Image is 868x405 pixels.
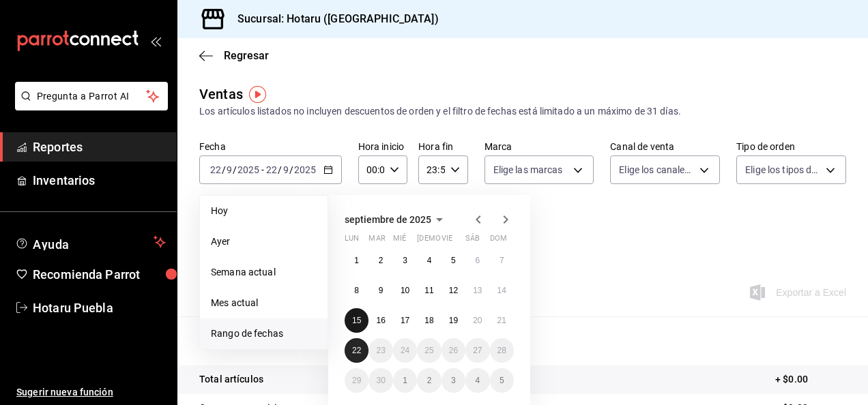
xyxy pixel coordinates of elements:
span: Rango de fechas [211,327,317,341]
span: Mes actual [211,296,317,310]
span: Pregunta a Parrot AI [37,89,147,104]
abbr: 27 de septiembre de 2025 [473,346,482,355]
button: 18 de septiembre de 2025 [417,308,441,333]
span: Hotaru Puebla [33,299,166,317]
button: 3 de octubre de 2025 [442,368,465,393]
abbr: 1 de septiembre de 2025 [354,256,359,265]
button: 2 de octubre de 2025 [417,368,441,393]
label: Canal de venta [610,142,720,151]
abbr: 3 de octubre de 2025 [451,376,456,385]
abbr: domingo [490,234,507,248]
input: -- [226,164,233,175]
abbr: 19 de septiembre de 2025 [449,316,458,325]
button: 17 de septiembre de 2025 [393,308,417,333]
span: Elige los canales de venta [619,163,695,177]
abbr: 3 de septiembre de 2025 [403,256,407,265]
input: ---- [293,164,317,175]
abbr: 16 de septiembre de 2025 [376,316,385,325]
button: 4 de octubre de 2025 [465,368,489,393]
abbr: 12 de septiembre de 2025 [449,286,458,295]
button: 27 de septiembre de 2025 [465,338,489,363]
img: Tooltip marker [249,86,266,103]
abbr: 29 de septiembre de 2025 [352,376,361,385]
button: 20 de septiembre de 2025 [465,308,489,333]
span: Ayuda [33,234,148,250]
button: 19 de septiembre de 2025 [442,308,465,333]
span: Regresar [224,49,269,62]
abbr: 7 de septiembre de 2025 [500,256,504,265]
abbr: 5 de octubre de 2025 [500,376,504,385]
abbr: 2 de septiembre de 2025 [379,256,384,265]
div: Ventas [199,84,243,104]
input: -- [265,164,278,175]
button: 4 de septiembre de 2025 [417,248,441,273]
abbr: 13 de septiembre de 2025 [473,286,482,295]
abbr: 18 de septiembre de 2025 [424,316,433,325]
input: ---- [237,164,260,175]
button: 8 de septiembre de 2025 [345,278,368,303]
button: 15 de septiembre de 2025 [345,308,368,333]
abbr: lunes [345,234,359,248]
span: / [278,164,282,175]
label: Hora inicio [358,142,407,151]
button: 24 de septiembre de 2025 [393,338,417,363]
abbr: 9 de septiembre de 2025 [379,286,384,295]
button: 22 de septiembre de 2025 [345,338,368,363]
abbr: 10 de septiembre de 2025 [401,286,409,295]
button: 13 de septiembre de 2025 [465,278,489,303]
abbr: 4 de septiembre de 2025 [427,256,432,265]
abbr: 20 de septiembre de 2025 [473,316,482,325]
button: 3 de septiembre de 2025 [393,248,417,273]
label: Fecha [199,142,342,151]
h3: Sucursal: Hotaru ([GEOGRAPHIC_DATA]) [227,11,439,27]
abbr: viernes [442,234,452,248]
span: Elige los tipos de orden [745,163,821,177]
span: Hoy [211,204,317,218]
abbr: 22 de septiembre de 2025 [352,346,361,355]
a: Pregunta a Parrot AI [10,99,168,113]
div: Los artículos listados no incluyen descuentos de orden y el filtro de fechas está limitado a un m... [199,104,846,119]
abbr: 25 de septiembre de 2025 [424,346,433,355]
abbr: sábado [465,234,480,248]
abbr: 5 de septiembre de 2025 [451,256,456,265]
button: open_drawer_menu [150,35,161,46]
input: -- [209,164,222,175]
button: 5 de octubre de 2025 [490,368,514,393]
input: -- [283,164,289,175]
button: 6 de septiembre de 2025 [465,248,489,273]
abbr: 17 de septiembre de 2025 [401,316,409,325]
button: 28 de septiembre de 2025 [490,338,514,363]
span: Reportes [33,138,166,156]
button: 5 de septiembre de 2025 [442,248,465,273]
abbr: 11 de septiembre de 2025 [424,286,433,295]
button: 29 de septiembre de 2025 [345,368,368,393]
abbr: 24 de septiembre de 2025 [401,346,409,355]
button: 10 de septiembre de 2025 [393,278,417,303]
abbr: 30 de septiembre de 2025 [376,376,385,385]
abbr: 15 de septiembre de 2025 [352,316,361,325]
abbr: 26 de septiembre de 2025 [449,346,458,355]
label: Hora fin [418,142,467,151]
abbr: 21 de septiembre de 2025 [497,316,506,325]
abbr: 6 de septiembre de 2025 [475,256,480,265]
abbr: 23 de septiembre de 2025 [376,346,385,355]
button: 9 de septiembre de 2025 [368,278,392,303]
abbr: 2 de octubre de 2025 [427,376,432,385]
span: / [233,164,237,175]
button: Regresar [199,49,269,62]
abbr: 4 de octubre de 2025 [475,376,480,385]
button: 26 de septiembre de 2025 [442,338,465,363]
button: Pregunta a Parrot AI [15,82,168,110]
span: Recomienda Parrot [33,265,166,284]
button: 7 de septiembre de 2025 [490,248,514,273]
button: 16 de septiembre de 2025 [368,308,392,333]
abbr: 8 de septiembre de 2025 [354,286,359,295]
abbr: 1 de octubre de 2025 [403,376,407,385]
button: 21 de septiembre de 2025 [490,308,514,333]
label: Tipo de orden [736,142,846,151]
button: 30 de septiembre de 2025 [368,368,392,393]
button: 14 de septiembre de 2025 [490,278,514,303]
label: Marca [484,142,594,151]
p: Total artículos [199,372,263,387]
